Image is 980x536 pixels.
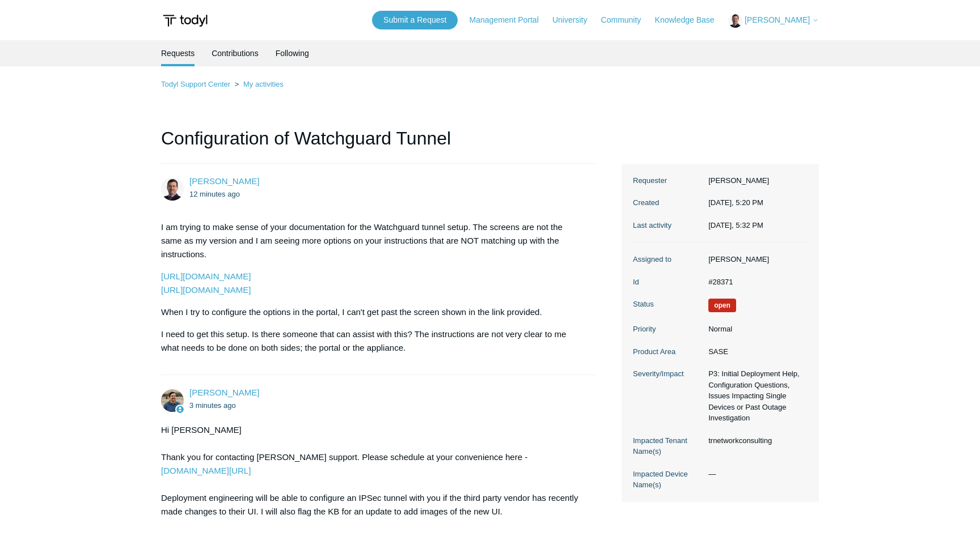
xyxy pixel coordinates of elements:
a: [DOMAIN_NAME][URL] [161,466,251,475]
a: Management Portal [470,14,550,26]
a: University [552,14,598,26]
dt: Impacted Tenant Name(s) [633,435,703,457]
a: Contributions [212,40,259,66]
span: We are working on a response for you [708,299,736,312]
a: Knowledge Base [655,14,726,26]
dd: Normal [703,324,808,335]
dt: Requester [633,175,703,186]
h1: Configuration of Watchguard Tunnel [161,125,595,164]
dt: Severity/Impact [633,368,703,380]
dd: #28371 [703,276,808,288]
span: Todd Reibling [189,176,259,186]
dd: [PERSON_NAME] [703,254,808,265]
dt: Assigned to [633,254,703,265]
p: I am trying to make sense of your documentation for the Watchguard tunnel setup. The screens are ... [161,220,584,261]
dt: Impacted Device Name(s) [633,469,703,491]
a: Community [601,14,653,26]
li: Todyl Support Center [161,80,233,88]
a: Following [276,40,309,66]
time: 09/24/2025, 17:28 [189,401,236,410]
a: [URL][DOMAIN_NAME] [161,285,251,295]
time: 09/24/2025, 17:32 [708,221,763,229]
a: [PERSON_NAME] [189,388,259,397]
li: Requests [161,40,195,66]
time: 09/24/2025, 17:20 [708,198,763,207]
dt: Product Area [633,346,703,358]
dt: Id [633,276,703,288]
dd: SASE [703,346,808,358]
dd: P3: Initial Deployment Help, Configuration Questions, Issues Impacting Single Devices or Past Out... [703,368,808,424]
a: My activities [243,80,284,88]
img: Todyl Support Center Help Center home page [161,10,209,31]
p: When I try to configure the options in the portal, I can't get past the screen shown in the link ... [161,305,584,319]
dt: Last activity [633,220,703,231]
a: [PERSON_NAME] [189,176,259,186]
dt: Priority [633,324,703,335]
button: [PERSON_NAME] [728,14,819,28]
a: Todyl Support Center [161,80,230,88]
dd: trnetworkconsulting [703,435,808,446]
dd: [PERSON_NAME] [703,175,808,186]
a: Submit a Request [372,11,458,29]
li: My activities [233,80,284,88]
dt: Status [633,299,703,310]
a: [URL][DOMAIN_NAME] [161,271,251,281]
p: I need to get this setup. Is there someone that can assist with this? The instructions are not ve... [161,327,584,355]
dt: Created [633,197,703,209]
dd: — [703,469,808,480]
span: [PERSON_NAME] [745,15,810,24]
span: Spencer Grissom [189,388,259,397]
time: 09/24/2025, 17:20 [189,190,240,198]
